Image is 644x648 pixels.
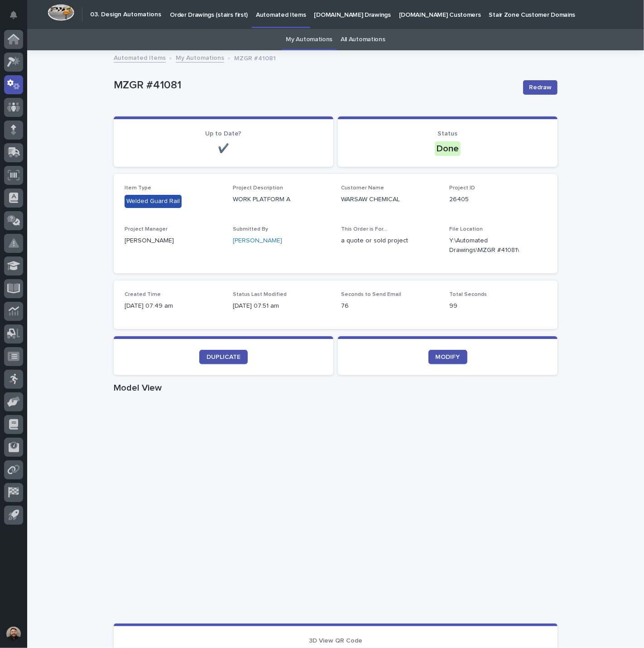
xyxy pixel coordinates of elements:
[206,131,242,137] span: Up to Date?
[125,227,168,232] span: Project Manager
[114,52,166,63] a: Automated Items
[523,80,557,95] button: Redraw
[125,292,161,297] span: Created Time
[529,83,552,92] span: Redraw
[233,292,287,297] span: Status Last Modified
[125,143,322,154] p: ✔️
[449,292,487,297] span: Total Seconds
[449,301,547,311] p: 99
[449,195,547,204] p: 26405
[114,79,516,92] p: MZGR #41081
[233,195,330,204] p: WORK PLATFORM A
[341,292,401,297] span: Seconds to Send Email
[4,624,23,643] button: users-avatar
[233,227,268,232] span: Submitted By
[233,185,283,191] span: Project Description
[435,141,461,156] div: Done
[449,185,475,191] span: Project ID
[125,236,222,246] p: [PERSON_NAME]
[125,195,182,208] div: Welded Guard Rail
[341,301,438,311] p: 76
[286,29,332,50] a: My Automations
[125,185,151,191] span: Item Type
[341,29,385,50] a: All Automations
[449,236,525,255] : Y:\Automated Drawings\MZGR #41081\
[428,350,467,364] a: MODIFY
[341,195,438,204] p: WARSAW CHEMICAL
[438,131,458,137] span: Status
[207,354,240,360] span: DUPLICATE
[309,638,362,644] span: 3D View QR Code
[90,11,161,19] h2: 03. Design Automations
[233,236,282,246] a: [PERSON_NAME]
[199,350,248,364] a: DUPLICATE
[114,382,557,393] h1: Model View
[11,11,23,25] div: Notifications
[234,53,276,63] p: MZGR #41081
[48,4,74,21] img: Workspace Logo
[233,301,330,311] p: [DATE] 07:51 am
[436,354,460,360] span: MODIFY
[341,227,387,232] span: This Order is For...
[176,52,224,63] a: My Automations
[4,5,23,24] button: Notifications
[341,185,384,191] span: Customer Name
[341,236,438,246] p: a quote or sold project
[114,397,557,624] iframe: Model View
[449,227,483,232] span: File Location
[125,301,222,311] p: [DATE] 07:49 am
